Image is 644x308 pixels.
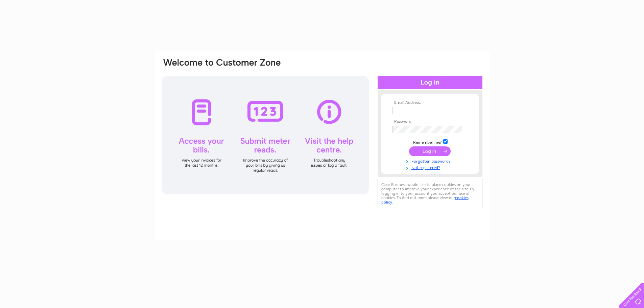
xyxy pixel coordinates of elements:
a: Not registered? [392,164,469,170]
div: Clear Business would like to place cookies on your computer to improve your experience of the sit... [378,179,482,208]
a: cookies policy [381,195,469,205]
th: Password: [391,119,469,124]
td: Remember me? [391,138,469,145]
input: Submit [409,146,451,156]
a: Forgotten password? [392,158,469,164]
th: Email Address: [391,100,469,105]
